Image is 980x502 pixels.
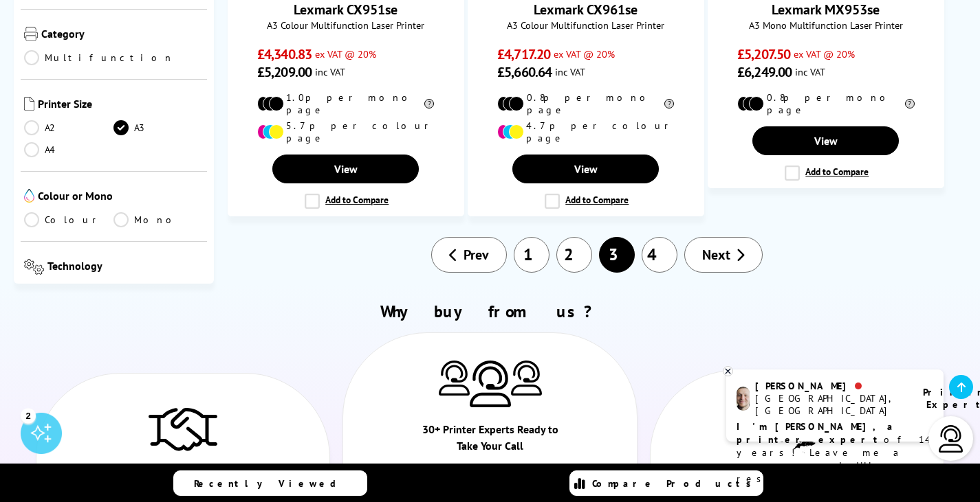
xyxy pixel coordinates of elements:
img: Category [24,27,38,41]
a: Mono [113,212,203,227]
span: Recently Viewed [194,477,350,490]
span: £4,717.20 [497,45,550,63]
label: Add to Compare [785,166,869,181]
a: View [752,126,899,155]
a: Multifunction [24,50,174,65]
span: inc VAT [795,65,825,78]
img: user-headset-light.svg [937,425,965,453]
span: £6,249.00 [737,63,792,81]
label: Add to Compare [305,194,389,209]
a: Lexmark CX951se [294,1,398,19]
span: ex VAT @ 20% [554,47,615,60]
a: Compare Products [569,470,763,496]
li: 5.7p per colour page [257,119,434,144]
a: A3 [113,120,203,135]
label: Add to Compare [545,194,629,209]
span: Next [702,246,730,264]
img: Printer Experts [439,361,470,396]
span: A3 Colour Multifunction Laser Printer [235,19,457,32]
li: 1.0p per mono page [257,91,434,116]
div: [PERSON_NAME] [755,380,906,392]
img: Printer Size [24,97,34,111]
a: 4 [642,237,677,273]
a: Colour [24,212,113,227]
span: £5,209.00 [257,63,312,81]
img: Colour or Mono [24,189,34,203]
span: inc VAT [315,65,345,78]
img: Printer Experts [470,361,511,408]
a: Lexmark CX961se [534,1,638,19]
span: £5,207.50 [737,45,790,63]
img: ashley-livechat.png [737,387,750,411]
span: ex VAT @ 20% [315,47,376,60]
span: £5,660.64 [497,63,552,81]
span: Printer Size [38,97,204,113]
a: Prev [431,237,507,273]
p: of 14 years! Leave me a message and I'll respond ASAP [737,420,933,486]
h2: Why buy from us? [30,301,951,322]
a: 1 [514,237,549,273]
div: 2 [21,408,36,423]
span: Prev [464,246,489,264]
span: Technology [47,259,204,277]
span: £4,340.83 [257,45,312,63]
span: Category [41,27,204,43]
div: [GEOGRAPHIC_DATA], [GEOGRAPHIC_DATA] [755,392,906,417]
span: Colour or Mono [38,189,204,205]
a: Recently Viewed [173,470,367,496]
b: I'm [PERSON_NAME], a printer expert [737,420,897,446]
a: View [272,155,419,183]
span: Compare Products [592,477,759,490]
img: Printer Experts [511,361,542,396]
li: 0.8p per mono page [737,91,914,116]
span: inc VAT [555,65,585,78]
a: A2 [24,120,113,135]
img: Technology [24,259,44,275]
a: View [512,155,659,183]
span: ex VAT @ 20% [794,47,855,60]
img: Trusted Service [149,401,217,456]
a: A4 [24,142,113,157]
a: Next [684,237,763,273]
span: A3 Colour Multifunction Laser Printer [475,19,697,32]
li: 0.8p per mono page [497,91,674,116]
span: A3 Mono Multifunction Laser Printer [715,19,937,32]
li: 4.7p per colour page [497,119,674,144]
a: Lexmark MX953se [772,1,880,19]
a: 2 [556,237,592,273]
div: Mon - Fri 9:00am - 5.30pm [343,461,637,485]
div: 30+ Printer Experts Ready to Take Your Call [417,421,563,461]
